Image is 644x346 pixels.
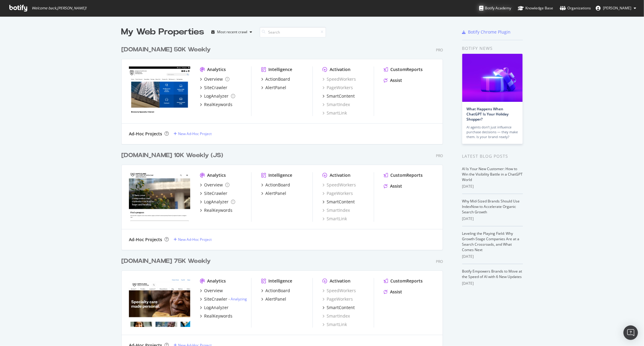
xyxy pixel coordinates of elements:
[204,190,227,196] div: SiteCrawler
[462,45,523,52] div: Botify news
[129,66,190,115] img: ce.mayo.edu
[207,66,226,73] div: Analytics
[322,313,350,319] div: SmartIndex
[384,77,402,83] a: Assist
[204,207,232,213] div: RealKeywords
[121,151,226,160] a: [DOMAIN_NAME] 10K Weekly (JS)
[207,172,226,178] div: Analytics
[623,325,638,340] div: Open Intercom Messenger
[322,322,347,328] a: SmartLink
[261,182,290,188] a: ActionBoard
[229,296,247,302] div: -
[591,3,641,13] button: [PERSON_NAME]
[261,85,286,91] a: AlertPanel
[204,313,232,319] div: RealKeywords
[268,278,292,284] div: Intelligence
[390,289,402,295] div: Assist
[468,29,511,35] div: Botify Chrome Plugin
[322,216,347,222] a: SmartLink
[330,172,351,178] div: Activation
[265,190,286,196] div: AlertPanel
[330,278,351,284] div: Activation
[121,26,204,38] div: My Web Properties
[462,231,520,252] a: Leveling the Playing Field: Why Growth-Stage Companies Are at a Search Crossroads, and What Comes...
[200,296,247,302] a: SiteCrawler- Analyzing
[204,93,229,99] div: LogAnalyzer
[322,305,355,311] a: SmartContent
[462,153,523,160] div: Latest Blog Posts
[390,278,423,284] div: CustomReports
[603,5,631,11] span: Jose Fausto Martinez
[261,190,286,196] a: AlertPanel
[322,85,353,91] a: PageWorkers
[200,199,235,205] a: LogAnalyzer
[265,85,286,91] div: AlertPanel
[322,190,353,196] a: PageWorkers
[462,216,523,222] div: [DATE]
[204,199,229,205] div: LogAnalyzer
[268,66,292,73] div: Intelligence
[129,237,162,243] div: Ad-Hoc Projects
[200,76,229,82] a: Overview
[467,106,509,122] a: What Happens When ChatGPT Is Your Holiday Shopper?
[560,5,591,11] div: Organizations
[207,278,226,284] div: Analytics
[327,199,355,205] div: SmartContent
[129,131,162,137] div: Ad-Hoc Projects
[204,102,232,108] div: RealKeywords
[265,296,286,302] div: AlertPanel
[462,281,523,286] div: [DATE]
[204,76,223,82] div: Overview
[479,5,511,11] div: Botify Academy
[462,29,511,35] a: Botify Chrome Plugin
[121,45,211,54] div: [DOMAIN_NAME] 50K Weekly
[200,182,229,188] a: Overview
[260,27,326,37] input: Search
[204,288,223,294] div: Overview
[121,45,213,54] a: [DOMAIN_NAME] 50K Weekly
[390,66,423,73] div: CustomReports
[322,182,356,188] a: SpeedWorkers
[129,278,190,327] img: mayoclinichealthsystem.org
[174,237,212,242] a: New Ad-Hoc Project
[265,288,290,294] div: ActionBoard
[327,93,355,99] div: SmartContent
[121,257,211,266] div: [DOMAIN_NAME] 75K Weekly
[209,27,255,37] button: Most recent crawl
[121,257,213,266] a: [DOMAIN_NAME] 75K Weekly
[121,151,223,160] div: [DOMAIN_NAME] 10K Weekly (JS)
[436,47,443,53] div: Pro
[462,254,523,259] div: [DATE]
[322,102,350,108] div: SmartIndex
[322,110,347,116] a: SmartLink
[204,182,223,188] div: Overview
[462,199,520,215] a: Why Mid-Sized Brands Should Use IndexNow to Accelerate Organic Search Growth
[231,296,247,302] a: Analyzing
[518,5,553,11] div: Knowledge Base
[462,269,522,279] a: Botify Empowers Brands to Move at the Speed of AI with 6 New Updates
[322,296,353,302] a: PageWorkers
[322,288,356,294] a: SpeedWorkers
[200,207,232,213] a: RealKeywords
[462,166,523,182] a: AI Is Your New Customer: How to Win the Visibility Battle in a ChatGPT World
[467,125,518,139] div: AI agents don’t just influence purchase decisions — they make them. Is your brand ready?
[261,296,286,302] a: AlertPanel
[174,131,212,136] a: New Ad-Hoc Project
[390,77,402,83] div: Assist
[129,172,190,221] img: college.mayo.edu
[322,76,356,82] a: SpeedWorkers
[200,305,229,311] a: LogAnalyzer
[384,183,402,189] a: Assist
[200,102,232,108] a: RealKeywords
[462,54,523,102] img: What Happens When ChatGPT Is Your Holiday Shopper?
[384,66,423,73] a: CustomReports
[322,207,350,213] a: SmartIndex
[390,172,423,178] div: CustomReports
